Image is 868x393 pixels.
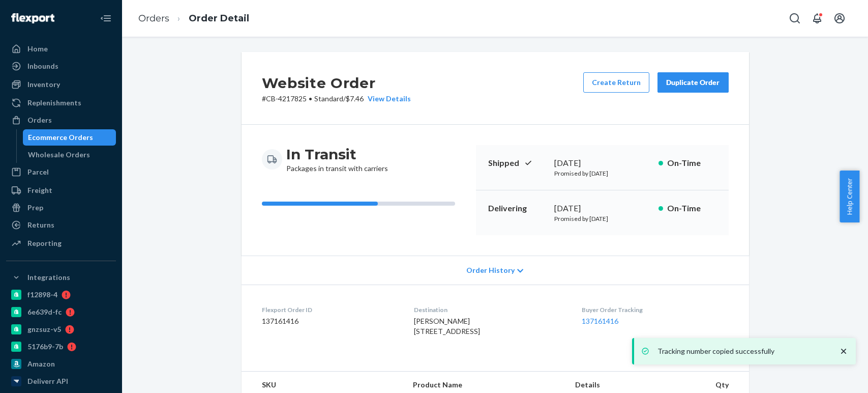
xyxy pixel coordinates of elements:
div: Inventory [27,79,60,90]
div: 6e639d-fc [27,307,62,317]
svg: close toast [839,346,849,356]
dd: 137161416 [262,316,398,326]
span: [PERSON_NAME] [STREET_ADDRESS] [414,317,480,335]
p: Shipped [488,157,546,169]
a: Wholesale Orders [23,147,116,163]
a: Order Detail [189,13,249,24]
a: Ecommerce Orders [23,129,116,146]
a: Amazon [6,356,116,372]
a: Freight [6,182,116,199]
div: 5176b9-7b [27,342,63,352]
a: Orders [138,13,169,24]
p: Tracking number copied successfully [657,346,828,356]
p: On-Time [667,157,716,169]
div: [DATE] [554,203,650,214]
ol: breadcrumbs [130,4,257,34]
h3: In Transit [286,145,388,163]
a: gnzsuz-v5 [6,321,116,338]
button: Open account menu [829,8,850,29]
a: Prep [6,200,116,216]
a: Orders [6,112,116,128]
div: Wholesale Orders [28,150,90,160]
a: f12898-4 [6,287,116,303]
dt: Buyer Order Tracking [582,305,728,314]
div: Inbounds [27,61,58,71]
span: Order History [466,265,515,275]
button: Integrations [6,269,116,286]
p: # CB-4217825 / $7.46 [262,94,411,104]
div: Prep [27,203,43,213]
button: Duplicate Order [657,72,729,93]
button: Open notifications [807,8,827,29]
a: Home [6,41,116,57]
button: View Details [364,94,411,104]
div: Ecommerce Orders [28,132,93,143]
p: Promised by [DATE] [554,169,650,178]
button: Help Center [840,171,859,222]
p: On-Time [667,203,716,214]
h2: Website Order [262,72,411,94]
button: Open Search Box [785,8,805,29]
div: [DATE] [554,157,650,169]
button: Create Return [583,72,649,93]
div: Amazon [27,359,55,369]
div: Packages in transit with carriers [286,145,388,174]
a: Reporting [6,235,116,251]
button: Close Navigation [96,8,116,29]
div: f12898-4 [27,290,57,300]
a: Replenishments [6,95,116,111]
div: Reporting [27,238,62,248]
dt: Flexport Order ID [262,305,398,314]
a: Parcel [6,164,116,180]
div: Replenishments [27,98,81,108]
a: Deliverr API [6,373,116,389]
div: Home [27,44,48,54]
a: 6e639d-fc [6,304,116,320]
div: Freight [27,185,52,195]
img: Flexport logo [11,13,54,23]
span: • [309,94,312,103]
div: Duplicate Order [666,77,720,88]
div: Orders [27,115,52,125]
a: Returns [6,217,116,233]
a: 137161416 [582,317,618,325]
a: 5176b9-7b [6,339,116,355]
iframe: Opens a widget where you can chat to one of our agents [803,362,858,388]
div: Integrations [27,272,70,283]
div: Deliverr API [27,376,68,386]
div: gnzsuz-v5 [27,324,61,334]
a: Inbounds [6,58,116,74]
p: Promised by [DATE] [554,214,650,223]
span: Standard [314,94,343,103]
dt: Destination [414,305,565,314]
div: Parcel [27,167,49,177]
a: Inventory [6,76,116,93]
p: Delivering [488,203,546,214]
div: Returns [27,220,54,230]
